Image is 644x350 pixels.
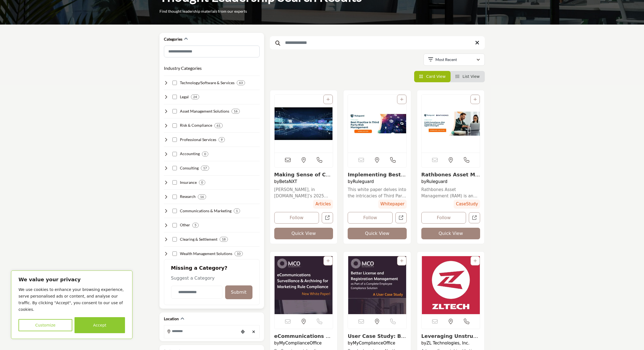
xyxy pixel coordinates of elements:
button: Follow [421,212,466,224]
input: Select Legal checkbox [172,95,177,99]
div: 5 Results For Other [192,223,199,228]
p: Find thought leadership materials from our experts [159,9,247,14]
span: Suggest a Category [171,275,215,281]
h2: Categories [164,36,182,42]
input: Select Insurance checkbox [172,180,177,185]
input: Category Name [171,286,222,299]
input: Select Wealth Management Solutions checkbox [172,251,177,256]
button: Customize [18,319,72,331]
a: Add To List For Resource [473,97,477,102]
a: MyComplianceOffice [353,341,395,346]
li: List View [451,71,485,82]
div: 16 Results For Research [198,194,206,199]
div: 18 Results For Clearing & Settlement [220,237,228,242]
img: eCommunications Surveillance & Archiving for Marketing Rule Compliance listing image [275,256,333,314]
a: View details about zl-technologies-inc [421,333,478,345]
img: User Case Study: Better License and Registration Management listing image [348,256,406,314]
div: 0 Results For Insurance [199,180,205,185]
h3: User Case Study: Better License and Registration Management [348,333,407,339]
b: 18 [222,237,226,241]
a: Add To List For Resource [326,97,330,102]
button: Quick View [274,228,333,239]
p: We value your privacy [18,276,125,283]
h3: Implementing Best Practices in Third-Party Risk Management [348,172,407,178]
h4: by [274,341,333,346]
a: Add To List For Resource [400,97,403,102]
img: Leveraging Unstructured Data for AI listing image [422,256,480,314]
span: CaseStudy [454,200,480,209]
div: 63 Results For Technology/Software & Services [237,80,245,85]
a: Open Resources [469,212,480,224]
a: Rathbones Asset Management (RAM) is an active management house, offering a range of investment so... [421,187,480,199]
h3: Rathbones Asset Management Success Story [421,172,480,178]
a: View details about mycomplianceoffice [275,256,333,314]
div: 24 Results For Legal [191,94,199,99]
b: 0 [201,181,203,184]
a: View details about mycomplianceoffice [348,333,406,345]
input: Select Asset Management Solutions checkbox [172,109,177,113]
h4: Risk & Compliance: Helping securities industry firms manage risk, ensure compliance, and prevent ... [180,123,212,128]
h4: Asset Management Solutions: Offering investment strategies, portfolio management, and performance... [180,108,229,114]
input: Search Category [164,46,260,57]
a: Add To List For Resource [473,259,477,263]
a: Add To List For Resource [400,259,403,263]
a: [PERSON_NAME], in [DOMAIN_NAME]’s 2025 Midyear Outlook, highlights that modern technology streaml... [274,187,333,199]
b: 10 [237,252,241,256]
a: View details about ruleguard [348,172,406,184]
h3: Leveraging Unstructured Data for AI [421,333,480,339]
a: View details about betanxt [274,172,332,184]
a: View details about ruleguard [348,95,406,153]
button: Industry Categories [164,65,202,71]
input: Select Clearing & Settlement checkbox [172,237,177,242]
a: View Card [419,74,446,79]
input: Select Communications & Marketing checkbox [172,209,177,213]
button: Most Recent [424,54,485,66]
a: View List [456,74,480,79]
span: Articles [313,200,333,209]
a: View details about ruleguard [421,172,480,184]
a: Ruleguard [353,179,374,184]
span: List View [462,74,480,79]
button: Quick View [421,228,480,239]
a: Open Resources [322,212,333,224]
a: This white paper delves into the intricacies of Third Party Risk Management (TPRM) and explores t... [348,187,407,199]
a: View details about mycomplianceoffice [274,333,333,345]
div: 61 Results For Risk & Compliance [214,123,223,128]
div: 9 Results For Professional Services [219,137,225,142]
a: Ruleguard [426,179,447,184]
h4: by [421,341,480,346]
h4: Insurance: Offering insurance solutions to protect securities industry firms from various risks. [180,180,197,185]
p: We use cookies to enhance your browsing experience, serve personalised ads or content, and analys... [18,286,125,313]
h4: Research: Conducting market, financial, economic, and industry research for securities industry p... [180,194,196,199]
a: BetaNXT [279,179,297,184]
b: 5 [195,223,196,227]
i: Open Contact Info [464,319,469,324]
h4: by [274,179,333,184]
div: Choose your current location [239,326,247,338]
a: View details about ruleguard [422,95,480,153]
a: ZL Technologies, Inc. [426,341,469,346]
b: 17 [203,166,207,170]
span: Card View [426,74,445,79]
h4: Technology/Software & Services: Developing and implementing technology solutions to support secur... [180,80,235,86]
h4: Professional Services: Delivering staffing, training, and outsourcing services to support securit... [180,137,216,142]
input: Select Technology/Software & Services checkbox [172,81,177,85]
h4: Communications & Marketing: Delivering marketing, public relations, and investor relations servic... [180,208,231,214]
button: Quick View [348,228,407,239]
h3: eCommunications Surveillance & Archiving for Marketing Rule Compliance [274,333,333,339]
b: 16 [200,195,204,199]
i: Open Contact Info [390,157,396,163]
b: 9 [221,138,223,142]
input: Select Research checkbox [172,195,177,199]
h4: Consulting: Providing strategic, operational, and technical consulting services to securities ind... [180,165,199,171]
h4: by [348,179,407,184]
p: Most Recent [435,57,457,62]
h2: Location [164,316,179,322]
div: 1 Results For Communications & Marketing [234,208,240,213]
a: View details about mycomplianceoffice [348,256,406,314]
h2: Missing a Category? [171,265,252,275]
b: 24 [193,95,197,99]
h4: Legal: Providing legal advice, compliance support, and litigation services to securities industry... [180,94,189,100]
img: Making Sense of Corporate Shareholder Communications for Clients listing image [275,95,333,153]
